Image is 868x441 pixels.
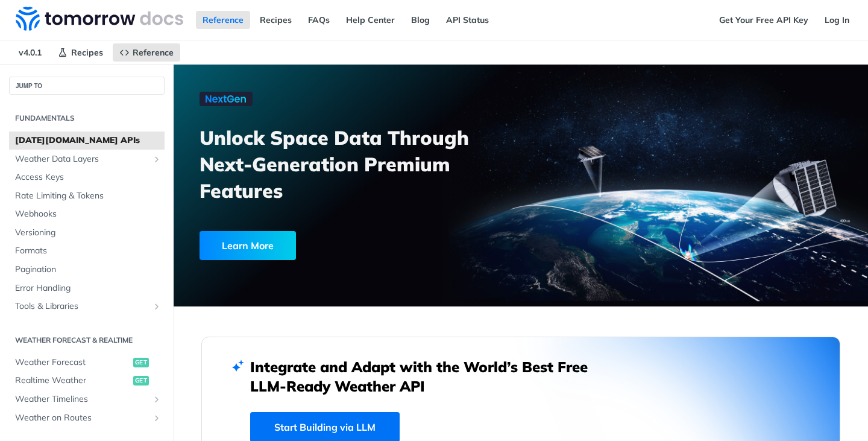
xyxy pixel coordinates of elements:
[9,261,165,279] a: Pagination
[9,205,165,223] a: Webhooks
[9,187,165,205] a: Rate Limiting & Tokens
[12,43,48,62] span: v4.0.1
[301,11,336,29] a: FAQs
[200,124,534,204] h3: Unlock Space Data Through Next-Generation Premium Features
[9,224,165,242] a: Versioning
[15,227,162,239] span: Versioning
[15,190,162,202] span: Rate Limiting & Tokens
[15,282,162,294] span: Error Handling
[15,245,162,257] span: Formats
[253,11,298,29] a: Recipes
[15,171,162,183] span: Access Keys
[9,335,165,346] h2: Weather Forecast & realtime
[200,231,467,260] a: Learn More
[9,372,165,390] a: Realtime Weatherget
[152,154,162,164] button: Show subpages for Weather Data Layers
[16,7,183,31] img: Tomorrow.io Weather API Docs
[439,11,495,29] a: API Status
[9,150,165,168] a: Weather Data LayersShow subpages for Weather Data Layers
[15,135,162,147] span: [DATE][DOMAIN_NAME] APIs
[200,92,253,106] img: NextGen
[15,412,149,424] span: Weather on Routes
[133,358,149,367] span: get
[15,357,130,369] span: Weather Forecast
[712,11,815,29] a: Get Your Free API Key
[15,208,162,220] span: Webhooks
[133,47,174,58] span: Reference
[9,168,165,186] a: Access Keys
[196,11,250,29] a: Reference
[152,413,162,423] button: Show subpages for Weather on Routes
[9,113,165,124] h2: Fundamentals
[15,393,149,405] span: Weather Timelines
[200,231,296,260] div: Learn More
[15,375,130,387] span: Realtime Weather
[339,11,401,29] a: Help Center
[15,153,149,165] span: Weather Data Layers
[9,77,165,95] button: JUMP TO
[9,242,165,260] a: Formats
[9,390,165,408] a: Weather TimelinesShow subpages for Weather Timelines
[71,47,103,58] span: Recipes
[9,409,165,427] a: Weather on RoutesShow subpages for Weather on Routes
[9,297,165,316] a: Tools & LibrariesShow subpages for Tools & Libraries
[9,354,165,372] a: Weather Forecastget
[15,300,149,313] span: Tools & Libraries
[133,376,149,385] span: get
[152,302,162,311] button: Show subpages for Tools & Libraries
[9,132,165,150] a: [DATE][DOMAIN_NAME] APIs
[9,279,165,297] a: Error Handling
[15,264,162,276] span: Pagination
[152,395,162,404] button: Show subpages for Weather Timelines
[404,11,436,29] a: Blog
[250,357,606,396] h2: Integrate and Adapt with the World’s Best Free LLM-Ready Weather API
[51,43,110,62] a: Recipes
[818,11,856,29] a: Log In
[113,43,180,62] a: Reference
